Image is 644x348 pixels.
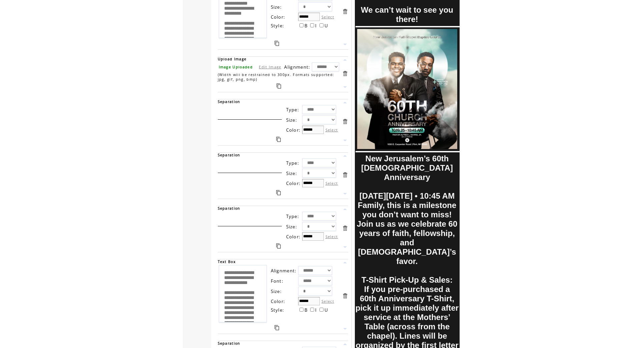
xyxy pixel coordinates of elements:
img: images [357,29,457,149]
span: Size: [286,224,297,230]
span: Type: [286,107,299,113]
span: I [315,307,317,313]
span: I [315,23,317,29]
span: B [304,307,308,313]
span: Color: [286,234,301,240]
a: Move this item up [342,259,348,266]
span: U [325,307,328,313]
span: Size: [271,4,282,10]
a: Move this item down [342,244,348,250]
a: Delete this item [342,70,348,77]
span: Color: [286,180,301,186]
a: Delete this item [342,118,348,125]
a: Delete this item [342,225,348,231]
a: Duplicate this item [274,41,279,46]
a: Duplicate this item [276,137,281,142]
a: Move this item down [342,137,348,144]
span: Color: [271,14,285,20]
label: Select [321,299,334,304]
a: Duplicate this item [274,325,279,330]
span: Image Uploaded [219,65,253,69]
a: Delete this item [342,293,348,299]
span: Size: [271,288,282,294]
a: Move this item down [342,84,348,90]
span: Type: [286,160,299,166]
a: Edit Image [259,64,281,69]
span: U [325,23,328,29]
label: Select [326,181,338,186]
label: Select [326,234,338,239]
span: Color: [271,298,285,304]
a: Move this item down [342,41,348,48]
label: Select [321,14,334,19]
a: Move this item up [342,153,348,159]
a: Move this item up [342,99,348,106]
span: Separation [218,206,240,211]
span: Separation [218,341,240,346]
a: Move this item up [342,57,348,63]
span: Alignment: [271,268,297,274]
a: Move this item down [342,191,348,197]
label: Select [326,127,338,132]
span: Alignment: [284,64,310,70]
a: Duplicate this item [276,190,281,195]
a: Move this item up [342,206,348,212]
span: Text Box [218,259,236,264]
span: Separation [218,99,240,104]
span: Separation [218,153,240,157]
a: Delete this item [342,8,348,15]
span: Upload Image [218,57,247,61]
a: Duplicate this item [276,243,281,249]
span: Color: [286,127,301,133]
span: Type: [286,213,299,219]
a: Move this item up [342,341,348,347]
span: (Width will be restrained to 300px. Formats supported: jpg, gif, png, bmp) [218,72,335,82]
span: Font: [271,278,284,284]
span: Style: [271,23,284,29]
span: Style: [271,307,284,313]
a: Delete this item [342,172,348,178]
a: Duplicate this item [276,83,281,89]
a: Move this item down [342,326,348,332]
span: Size: [286,117,297,123]
span: Size: [286,170,297,176]
span: B [304,23,308,29]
